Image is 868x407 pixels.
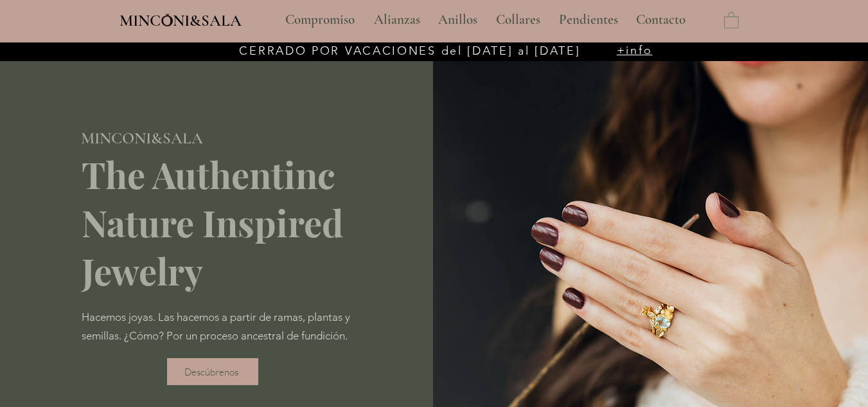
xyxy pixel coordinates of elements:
[630,4,692,36] p: Contacto
[120,11,242,30] span: MINCONI&SALA
[553,4,624,36] p: Pendientes
[239,44,580,58] span: CERRADO POR VACACIONES del [DATE] al [DATE]
[276,4,364,36] a: Compromiso
[251,4,721,36] nav: Sitio
[81,129,203,148] span: MINCONI&SALA
[167,358,258,385] a: Descúbrenos
[184,366,238,378] span: Descúbrenos
[432,4,484,36] p: Anillos
[626,4,696,36] a: Contacto
[617,43,653,57] a: +info
[549,4,626,36] a: Pendientes
[82,150,343,294] span: The Authentinc Nature Inspired Jewelry
[490,4,547,36] p: Collares
[162,14,173,26] img: Minconi Sala
[82,311,350,342] span: Hacemos joyas. Las hacemos a partir de ramas, plantas y semillas. ¿Cómo? Por un proceso ancestral...
[486,4,549,36] a: Collares
[279,4,361,36] p: Compromiso
[120,8,242,30] a: MINCONI&SALA
[364,4,429,36] a: Alianzas
[81,126,203,147] a: MINCONI&SALA
[368,4,427,36] p: Alianzas
[429,4,486,36] a: Anillos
